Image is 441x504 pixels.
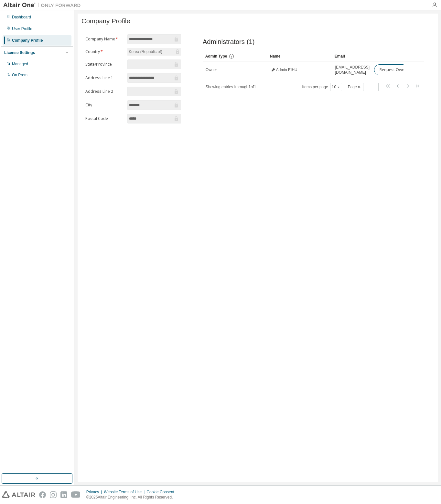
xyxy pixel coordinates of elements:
[12,72,27,78] div: On Prem
[12,38,43,43] div: Company Profile
[85,75,124,80] label: Address Line 1
[104,489,146,495] div: Website Terms of Use
[348,83,379,91] span: Page n.
[2,491,35,498] img: altair_logo.svg
[71,491,81,498] img: youtube.svg
[128,48,163,55] div: Korea (Republic of)
[127,48,181,56] div: Korea (Republic of)
[86,489,104,495] div: Privacy
[81,17,130,25] span: Company Profile
[206,67,217,72] span: Owner
[85,116,124,121] label: Postal Code
[85,49,124,54] label: Country
[4,50,35,55] div: License Settings
[270,51,329,61] div: Name
[12,61,28,67] div: Managed
[85,89,124,94] label: Address Line 2
[50,491,57,498] img: instagram.svg
[39,491,46,498] img: facebook.svg
[335,65,370,75] span: [EMAIL_ADDRESS][DOMAIN_NAME]
[146,489,178,495] div: Cookie Consent
[12,15,31,20] div: Dashboard
[335,51,369,61] div: Email
[85,37,124,42] label: Company Name
[60,491,67,498] img: linkedin.svg
[3,2,84,8] img: Altair One
[85,62,124,67] label: State/Province
[206,85,256,89] span: Showing entries 1 through 1 of 1
[86,495,178,500] p: © 2025 Altair Engineering, Inc. All Rights Reserved.
[85,102,124,108] label: City
[332,84,340,90] button: 10
[302,83,342,91] span: Items per page
[276,67,297,72] span: Admin EIHU
[12,26,32,31] div: User Profile
[203,38,255,46] span: Administrators (1)
[205,54,227,59] span: Admin Type
[374,64,429,75] button: Request Owner Change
